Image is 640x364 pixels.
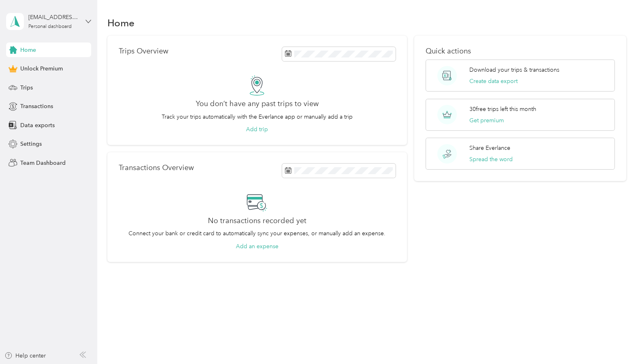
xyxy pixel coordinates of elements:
[20,159,66,167] span: Team Dashboard
[20,64,63,73] span: Unlock Premium
[28,13,79,21] div: [EMAIL_ADDRESS][DOMAIN_NAME]
[469,144,510,152] p: Share Everlance
[28,24,72,29] div: Personal dashboard
[208,217,306,225] h2: No transactions recorded yet
[236,242,278,251] button: Add an expense
[20,121,55,130] span: Data exports
[469,155,513,164] button: Spread the word
[4,351,46,360] button: Help center
[119,164,194,172] p: Transactions Overview
[20,46,36,54] span: Home
[196,100,319,108] h2: You don’t have any past trips to view
[20,140,42,148] span: Settings
[469,77,518,85] button: Create data export
[469,105,536,113] p: 30 free trips left this month
[107,19,135,27] h1: Home
[119,47,168,55] p: Trips Overview
[595,319,640,364] iframe: Everlance-gr Chat Button Frame
[20,83,33,92] span: Trips
[20,102,53,111] span: Transactions
[246,125,268,134] button: Add trip
[426,47,615,55] p: Quick actions
[469,66,559,74] p: Download your trips & transactions
[128,229,385,238] p: Connect your bank or credit card to automatically sync your expenses, or manually add an expense.
[162,113,353,121] p: Track your trips automatically with the Everlance app or manually add a trip
[469,116,504,125] button: Get premium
